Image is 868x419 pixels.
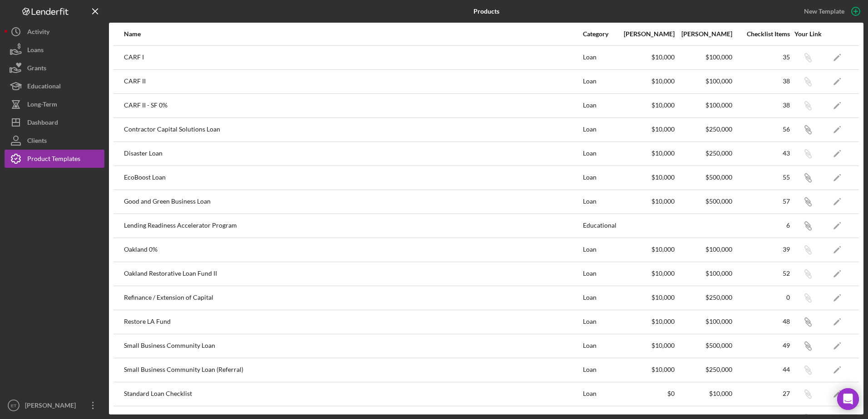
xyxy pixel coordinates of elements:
div: $250,000 [676,366,732,373]
button: Product Templates [5,150,104,168]
div: Small Business Community Loan (Referral) [124,359,582,381]
div: $10,000 [618,54,675,61]
button: Dashboard [5,113,104,132]
div: Name [124,30,582,38]
div: Activity [27,23,49,43]
div: 48 [733,318,790,325]
div: $100,000 [676,318,732,325]
div: Loan [583,383,617,405]
button: New Template [799,5,863,18]
div: 56 [733,126,790,133]
div: $100,000 [676,270,732,277]
div: $250,000 [676,126,732,133]
div: 38 [733,78,790,85]
div: Loan [583,287,617,309]
div: Educational [27,77,61,97]
button: ET[PERSON_NAME] [5,396,104,414]
button: Educational [5,77,104,95]
div: Loan [583,70,617,93]
div: Loan [583,263,617,285]
div: $10,000 [618,366,675,373]
div: 57 [733,198,790,205]
div: $100,000 [676,246,732,253]
button: Activity [5,23,104,41]
div: $10,000 [618,102,675,109]
div: Loan [583,142,617,165]
div: Loans [27,41,44,61]
div: 44 [733,366,790,373]
div: [PERSON_NAME] [676,30,732,38]
div: Refinance / Extension of Capital [124,287,582,309]
div: Loan [583,311,617,333]
div: 6 [733,222,790,229]
div: Long-Term [27,95,57,116]
div: Disaster Loan [124,142,582,165]
div: $10,000 [618,78,675,85]
div: Open Intercom Messenger [837,388,859,410]
button: Clients [5,132,104,150]
div: $250,000 [676,150,732,157]
div: Grants [27,59,46,79]
div: Loan [583,359,617,381]
div: Loan [583,166,617,189]
div: $500,000 [676,174,732,181]
div: Loan [583,239,617,261]
div: 0 [733,294,790,301]
div: 43 [733,150,790,157]
div: CARF II [124,70,582,93]
div: $100,000 [676,78,732,85]
div: $10,000 [618,174,675,181]
div: Loan [583,190,617,213]
div: New Template [804,5,844,18]
div: 39 [733,246,790,253]
div: Dashboard [27,113,58,134]
div: 49 [733,342,790,349]
div: $10,000 [618,270,675,277]
div: Your Link [791,30,825,38]
text: ET [11,403,16,408]
div: Educational [583,214,617,237]
div: Good and Green Business Loan [124,190,582,213]
div: CARF I [124,46,582,69]
div: $100,000 [676,54,732,61]
div: Contractor Capital Solutions Loan [124,118,582,141]
div: Loan [583,118,617,141]
div: 35 [733,54,790,61]
div: $500,000 [676,198,732,205]
div: CARF II - SF 0% [124,94,582,117]
div: 27 [733,390,790,397]
button: Long-Term [5,95,104,113]
div: Small Business Community Loan [124,335,582,357]
b: Products [473,8,499,15]
div: $250,000 [676,294,732,301]
div: Loan [583,335,617,357]
div: Category [583,30,617,38]
div: Restore LA Fund [124,311,582,333]
div: Oakland Restorative Loan Fund II [124,263,582,285]
div: $10,000 [618,342,675,349]
div: Loan [583,46,617,69]
div: $10,000 [618,294,675,301]
div: Clients [27,132,47,152]
div: $500,000 [676,342,732,349]
div: $10,000 [676,390,732,397]
button: Loans [5,41,104,59]
div: Oakland 0% [124,239,582,261]
div: $10,000 [618,126,675,133]
div: [PERSON_NAME] [23,396,82,417]
div: Checklist Items [733,30,790,38]
div: [PERSON_NAME] [618,30,675,38]
div: EcoBoost Loan [124,166,582,189]
div: 38 [733,102,790,109]
div: $10,000 [618,318,675,325]
div: Standard Loan Checklist [124,383,582,405]
div: $10,000 [618,246,675,253]
a: Grants [5,59,104,77]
